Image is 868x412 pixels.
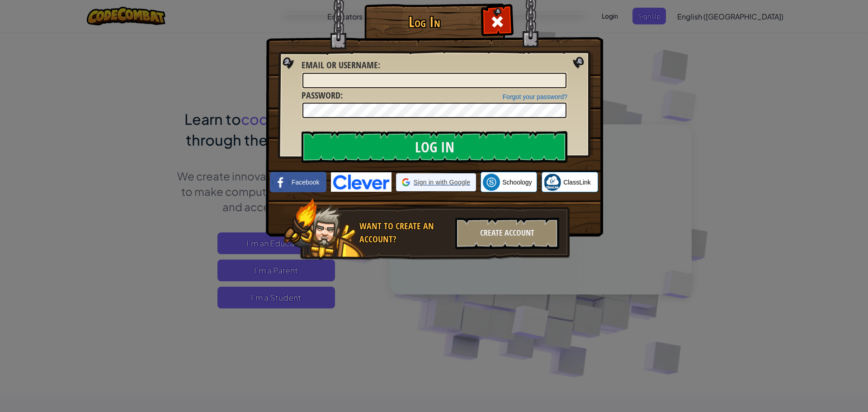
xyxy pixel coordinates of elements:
[455,218,559,249] div: Create Account
[302,131,567,163] input: Log In
[331,172,392,192] img: clever-logo-blue.png
[359,220,450,246] div: Want to create an account?
[302,89,340,101] span: Password
[302,59,380,72] label: :
[272,174,289,191] img: facebook_small.png
[483,174,500,191] img: schoology.png
[503,93,567,100] a: Forgot your password?
[414,178,470,187] span: Sign in with Google
[502,178,532,187] span: Schoology
[302,89,343,102] label: :
[396,173,476,191] div: Sign in with Google
[302,59,378,71] span: Email or Username
[367,14,482,30] h1: Log In
[292,178,319,187] span: Facebook
[544,174,561,191] img: classlink-logo-small.png
[563,178,591,187] span: ClassLink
